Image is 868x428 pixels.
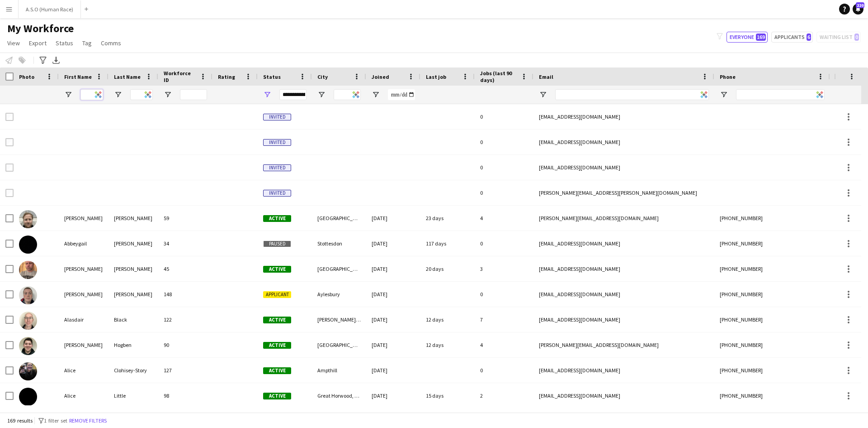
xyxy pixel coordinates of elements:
div: 0 [475,155,533,180]
img: Alice Clohisey-Story [19,362,37,380]
div: [EMAIL_ADDRESS][DOMAIN_NAME] [533,383,714,408]
img: Aaron Clarke [19,210,37,228]
div: [PERSON_NAME] [108,256,158,281]
span: Export [29,39,47,47]
span: Tag [82,39,92,47]
span: Status [263,73,281,80]
span: Status [56,39,73,47]
img: Sticky Password [816,91,823,98]
a: Status [52,37,77,49]
div: [DATE] [366,332,420,357]
button: Open Filter Menu [164,91,172,99]
app-action-btn: Export XLSX [51,55,61,66]
button: Open Filter Menu [64,91,72,99]
span: Invited [263,114,291,120]
div: [DATE] [366,307,420,332]
div: 90 [158,332,212,357]
button: A.S.O (Human Race) [19,0,81,18]
img: Alex Hogben [19,337,37,355]
div: [EMAIL_ADDRESS][DOMAIN_NAME] [533,256,714,281]
input: Phone Filter Input [736,89,825,100]
input: Email Filter Input [555,89,709,100]
div: [PHONE_NUMBER] [714,256,830,281]
div: [DATE] [366,383,420,408]
input: Joined Filter Input [388,89,415,100]
span: Last job [426,73,446,80]
div: [PHONE_NUMBER] [714,307,830,332]
div: [GEOGRAPHIC_DATA] [312,206,366,231]
img: Abbeygail Sykes [19,236,37,254]
div: [PERSON_NAME][EMAIL_ADDRESS][DOMAIN_NAME] [533,206,714,231]
img: Aidan Lynn [19,286,37,304]
div: [EMAIL_ADDRESS][DOMAIN_NAME] [533,358,714,383]
input: Workforce ID Filter Input [180,89,207,100]
div: Ampthill [312,358,366,383]
div: [PHONE_NUMBER] [714,231,830,256]
span: Active [263,266,291,273]
img: Sticky Password [94,91,102,98]
button: Open Filter Menu [539,91,547,99]
input: First Name Filter Input [80,89,103,100]
span: Comms [101,39,121,47]
div: 15 days [420,383,475,408]
span: Active [263,317,291,323]
input: Row Selection is disabled for this row (unchecked) [5,138,14,146]
div: 34 [158,231,212,256]
button: Open Filter Menu [263,91,271,99]
div: [PHONE_NUMBER] [714,383,830,408]
div: Alice [59,383,108,408]
span: Active [263,393,291,399]
img: Adrian Kaczmarczyk [19,261,37,279]
div: 4 [475,332,533,357]
div: 45 [158,256,212,281]
div: Aylesbury [312,282,366,307]
div: [PHONE_NUMBER] [714,332,830,357]
div: Stottesdon [312,231,366,256]
span: First Name [64,73,92,80]
div: [PERSON_NAME] [108,231,158,256]
div: [EMAIL_ADDRESS][DOMAIN_NAME] [533,130,714,154]
div: [PERSON_NAME] [59,282,108,307]
div: Little [108,383,158,408]
span: Paused [263,240,291,247]
div: [DATE] [366,206,420,231]
div: 0 [475,231,533,256]
div: [DATE] [366,256,420,281]
div: [PERSON_NAME][EMAIL_ADDRESS][PERSON_NAME][DOMAIN_NAME] [533,180,714,205]
div: 59 [158,206,212,231]
div: Abbeygail [59,231,108,256]
button: Open Filter Menu [372,91,380,99]
div: [PHONE_NUMBER] [714,282,830,307]
div: Great Horwood, [GEOGRAPHIC_DATA] [312,383,366,408]
img: Alasdair Black [19,312,37,330]
div: 117 days [420,231,475,256]
div: 23 days [420,206,475,231]
div: [DATE] [366,231,420,256]
span: Joined [372,73,389,80]
span: 1 filter set [44,417,67,424]
div: [EMAIL_ADDRESS][DOMAIN_NAME] [533,104,714,129]
div: Hogben [108,332,158,357]
div: [PERSON_NAME] [59,332,108,357]
div: 127 [158,358,212,383]
img: Alice Little [19,388,37,406]
div: Alasdair [59,307,108,332]
div: 0 [475,180,533,205]
input: Row Selection is disabled for this row (unchecked) [5,164,14,172]
div: [PERSON_NAME] [59,206,108,231]
div: [PHONE_NUMBER] [714,206,830,231]
div: [EMAIL_ADDRESS][DOMAIN_NAME] [533,282,714,307]
input: Row Selection is disabled for this row (unchecked) [5,113,14,121]
a: 220 [853,4,863,14]
span: 6 [807,34,811,41]
span: 220 [856,2,864,8]
span: Photo [19,73,34,80]
div: [PHONE_NUMBER] [714,358,830,383]
span: Active [263,215,291,222]
div: [PERSON_NAME] [59,256,108,281]
div: [EMAIL_ADDRESS][DOMAIN_NAME] [533,307,714,332]
span: Rating [218,73,235,80]
button: Applicants6 [771,32,813,43]
app-action-btn: Advanced filters [38,55,48,66]
button: Open Filter Menu [720,91,728,99]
